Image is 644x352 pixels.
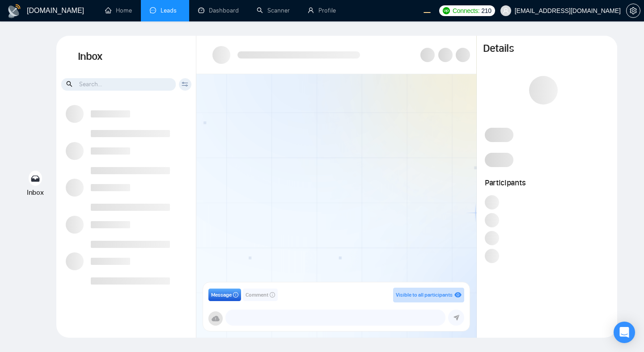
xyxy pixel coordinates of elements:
h1: Inbox [56,36,196,78]
span: 210 [481,6,491,16]
a: homeHome [105,7,132,14]
div: Open Intercom Messenger [614,322,635,343]
span: info-circle [233,292,238,298]
span: user [503,8,509,14]
span: info-circle [270,292,275,298]
span: Visible to all participants [396,292,453,298]
img: upwork-logo.png [443,7,450,14]
span: eye [454,291,462,298]
a: messageLeads [150,7,180,14]
img: logo [7,4,21,18]
span: setting [627,7,640,14]
a: userProfile [308,7,336,14]
span: Inbox [27,188,44,197]
span: search [66,79,74,89]
a: setting [626,7,640,14]
a: dashboardDashboard [198,7,239,14]
button: Messageinfo-circle [208,289,241,301]
span: Connects: [453,6,479,16]
input: Search... [61,78,176,91]
span: Message [211,291,232,299]
span: Comment [246,291,268,299]
h1: Participants [485,178,610,188]
a: searchScanner [257,7,290,14]
button: setting [626,4,640,18]
h1: Details [483,42,513,55]
button: Commentinfo-circle [243,289,278,301]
